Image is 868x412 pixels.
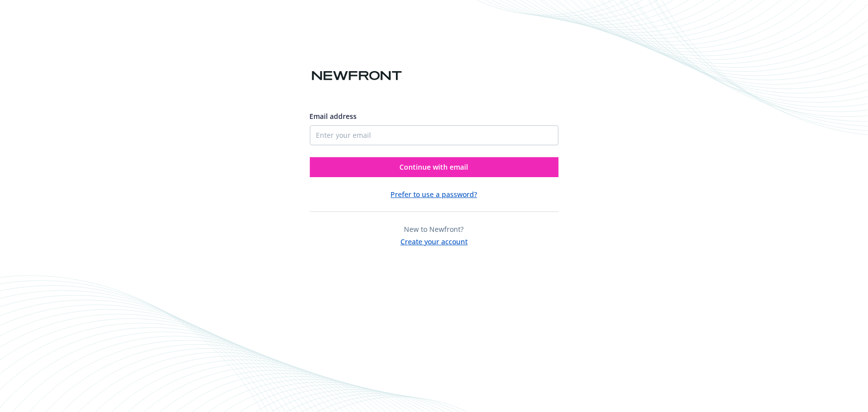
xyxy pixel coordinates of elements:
[391,189,478,200] button: Prefer to use a password?
[404,224,464,234] span: New to Newfront?
[400,162,469,172] span: Continue with email
[400,234,468,247] button: Create your account
[310,67,404,85] img: Newfront logo
[310,157,559,177] button: Continue with email
[310,125,559,145] input: Enter your email
[310,111,357,121] span: Email address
